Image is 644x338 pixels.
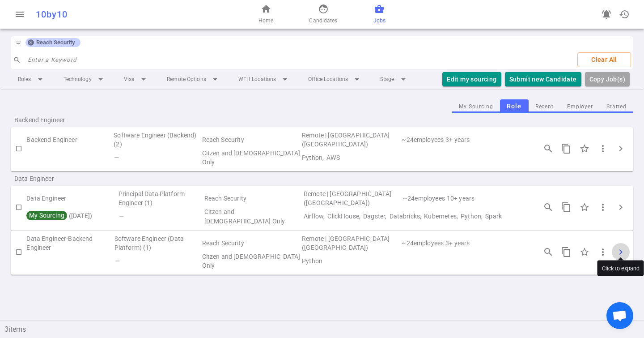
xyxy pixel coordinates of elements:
[14,9,25,20] span: menu
[11,189,26,225] td: Check to Select for Matching
[601,9,612,20] span: notifications_active
[28,212,65,219] span: My Sourcing
[231,71,297,87] li: WFH Locations
[303,189,402,207] td: Remote | Sunnyvale (San Francisco Bay Area)
[529,101,560,113] button: Recent
[11,5,29,23] button: Open menu
[15,40,22,47] span: filter_list
[301,234,401,252] td: Remote | Sunnyvale (San Francisco Bay Area)
[539,140,557,158] button: Open job engagements details
[201,149,301,167] td: Visa
[11,71,53,87] li: Roles
[373,71,416,87] li: Stage
[201,131,301,149] td: Reach Security
[309,4,337,25] a: Candidates
[597,5,615,23] a: Go to see announcements
[597,143,608,154] span: more_vert
[26,234,113,252] td: Data Engineer-Backend Engineer
[118,207,203,225] td: Flags
[14,116,129,124] span: Backend Engineer
[402,189,446,207] td: 24 | Employee Count
[560,101,600,113] button: Employer
[261,4,271,14] span: home
[401,234,445,252] td: 24 | Employee Count
[597,261,644,276] div: Click to expand
[561,143,572,154] span: content_copy
[505,72,581,87] button: Submit new Candidate
[557,140,575,158] button: Copy this job's short summary. For full job description, use 3 dots -> Copy Long JD
[373,16,386,25] span: Jobs
[303,207,529,225] td: Technical Skills Airflow, ClickHouse, Dagster, Databricks, Kubernetes, Python, Spark
[119,213,123,220] i: —
[113,149,201,167] td: Flags
[445,131,529,149] td: Experience
[543,202,554,213] span: search_insights
[612,140,630,158] button: Click to expand
[615,247,626,257] span: chevron_right
[597,247,608,257] span: more_vert
[301,252,529,270] td: Technical Skills Python
[612,198,630,216] button: Click to expand
[11,131,26,167] td: Check to Select for Matching
[373,4,386,25] a: Jobs
[612,243,630,261] button: Click to expand
[114,154,119,161] i: —
[577,52,631,67] button: Clear All
[606,302,633,329] div: Open chat
[203,207,303,225] td: Visa
[500,99,529,113] button: Role
[26,252,113,270] td: My Sourcing
[600,101,633,113] button: Starred
[36,9,211,20] div: 10by10
[113,131,201,149] td: Software Engineer (Backend) (2)
[301,71,369,87] li: Office Locations
[301,131,401,149] td: Remote | Sunnyvale (San Francisco Bay Area)
[615,202,626,213] span: chevron_right
[539,198,557,216] button: Open job engagements details
[561,247,572,257] span: content_copy
[114,234,201,252] td: Software Engineer (Data Platform) (1)
[117,71,156,87] li: Visa
[201,252,301,270] td: Visa
[258,16,273,25] span: Home
[26,207,117,225] td: My Sourcing
[114,257,119,265] i: —
[615,5,633,23] button: Open history
[543,143,554,154] span: search_insights
[309,16,337,25] span: Candidates
[13,56,21,64] span: search
[452,101,500,113] button: My Sourcing
[401,131,445,149] td: 24 | Employee Count
[14,174,129,183] span: Data Engineer
[619,9,630,20] span: history
[56,71,113,87] li: Technology
[597,202,608,213] span: more_vert
[258,4,273,25] a: Home
[26,131,113,149] td: Backend Engineer
[201,234,301,252] td: Reach Security
[33,39,79,46] span: Reach Security
[318,4,329,14] span: face
[543,247,554,257] span: search_insights
[442,72,501,87] button: Edit my sourcing
[203,189,303,207] td: Reach Security
[26,149,113,167] td: My Sourcing
[557,198,575,216] button: Copy this job's short summary. For full job description, use 3 dots -> Copy Long JD
[557,243,575,261] button: Copy this job's short summary. For full job description, use 3 dots -> Copy Long JD
[118,189,203,207] td: Principal Data Platform Engineer (1)
[446,189,529,207] td: Experience
[11,234,26,270] td: Check to Select for Matching
[615,143,626,154] span: chevron_right
[561,202,572,213] span: content_copy
[160,71,228,87] li: Remote Options
[539,243,557,261] button: Open job engagements details
[575,243,594,261] div: Click to Starred
[575,198,594,217] div: Click to Starred
[445,234,529,252] td: Experience
[114,252,201,270] td: Flags
[374,4,385,14] span: business_center
[301,149,529,167] td: Technical Skills Python, AWS
[575,139,594,158] div: Click to Starred
[26,212,92,219] span: ( [DATE] )
[26,189,117,207] td: Data Engineer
